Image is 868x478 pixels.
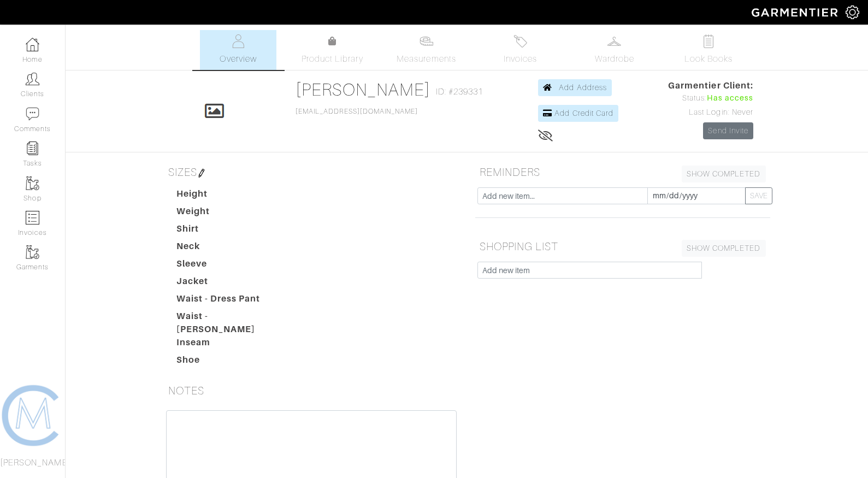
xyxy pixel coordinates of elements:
[200,30,276,70] a: Overview
[576,30,653,70] a: Wardrobe
[168,353,293,371] dt: Shoe
[397,52,456,66] span: Measurements
[168,275,293,292] dt: Jacket
[513,34,527,48] img: orders-27d20c2124de7fd6de4e0e44c1d41de31381a507db9b33961299e4e07d508b8c.svg
[26,107,39,121] img: comment-icon-a0a6a9ef722e966f86d9cbdc48e553b5cf19dbc54f86b18d962a5391bc8f6eb6.png
[168,336,293,353] dt: Inseam
[302,52,363,66] span: Product Library
[26,38,39,51] img: dashboard-icon-dbcd8f5a0b271acd01030246c82b418ddd0df26cd7fceb0bd07c9910d44c42f6.png
[607,34,621,48] img: wardrobe-487a4870c1b7c33e795ec22d11cfc2ed9d08956e64fb3008fe2437562e282088.svg
[559,83,607,92] span: Add Address
[477,187,648,204] input: Add new item...
[538,105,618,122] a: Add Credit Card
[168,292,293,310] dt: Waist - Dress Pant
[26,72,39,86] img: clients-icon-6bae9207a08558b7cb47a8932f037763ab4055f8c8b6bfacd5dc20c3e0201464.png
[746,3,846,22] img: garmentier-logo-header-white-b43fb05a5012e4ada735d5af1a66efaba907eab6374d6393d1fbf88cb4ef424d.png
[168,222,293,240] dt: Shirt
[475,161,770,183] h5: REMINDERS
[668,79,753,92] span: Garmentier Client:
[26,211,39,225] img: orders-icon-0abe47150d42831381b5fb84f609e132dff9fe21cb692f30cb5eec754e2cba89.png
[388,30,465,70] a: Measurements
[670,30,747,70] a: Look Books
[168,257,293,275] dt: Sleeve
[475,235,770,257] h5: SHOPPING LIST
[168,240,293,257] dt: Neck
[26,176,39,190] img: garments-icon-b7da505a4dc4fd61783c78ac3ca0ef83fa9d6f193b1c9dc38574b1d14d53ca28.png
[707,92,754,104] span: Has access
[477,262,702,279] input: Add new item
[554,109,613,117] span: Add Credit Card
[504,52,537,66] span: Invoices
[595,52,634,66] span: Wardrobe
[682,166,766,182] a: SHOW COMPLETED
[420,34,433,48] img: measurements-466bbee1fd09ba9460f595b01e5d73f9e2bff037440d3c8f018324cb6cdf7a4a.svg
[701,34,715,48] img: todo-9ac3debb85659649dc8f770b8b6100bb5dab4b48dedcbae339e5042a72dfd3cc.svg
[168,205,293,222] dt: Weight
[26,141,39,155] img: reminder-icon-8004d30b9f0a5d33ae49ab947aed9ed385cf756f9e5892f1edd6e32f2345188e.png
[684,52,733,66] span: Look Books
[168,310,293,336] dt: Waist - [PERSON_NAME]
[668,107,753,119] div: Last Login: Never
[682,240,766,257] a: SHOW COMPLETED
[703,122,753,139] a: Send Invite
[668,92,753,104] div: Status:
[26,245,39,259] img: garments-icon-b7da505a4dc4fd61783c78ac3ca0ef83fa9d6f193b1c9dc38574b1d14d53ca28.png
[745,187,772,204] button: SAVE
[294,35,370,66] a: Product Library
[164,161,459,183] h5: SIZES
[197,169,206,178] img: pen-cf24a1663064a2ec1b9c1bd2387e9de7a2fa800b781884d57f21acf72779bad2.png
[436,85,483,98] span: ID: #239331
[538,79,612,96] a: Add Address
[296,80,430,99] a: [PERSON_NAME]
[482,30,559,70] a: Invoices
[164,380,459,402] h5: NOTES
[220,52,256,66] span: Overview
[232,34,245,48] img: basicinfo-40fd8af6dae0f16599ec9e87c0ef1c0a1fdea2edbe929e3d69a839185d80c458.svg
[296,108,418,115] a: [EMAIL_ADDRESS][DOMAIN_NAME]
[846,5,859,19] img: gear-icon-white-bd11855cb880d31180b6d7d6211b90ccbf57a29d726f0c71d8c61bd08dd39cc2.png
[168,187,293,205] dt: Height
